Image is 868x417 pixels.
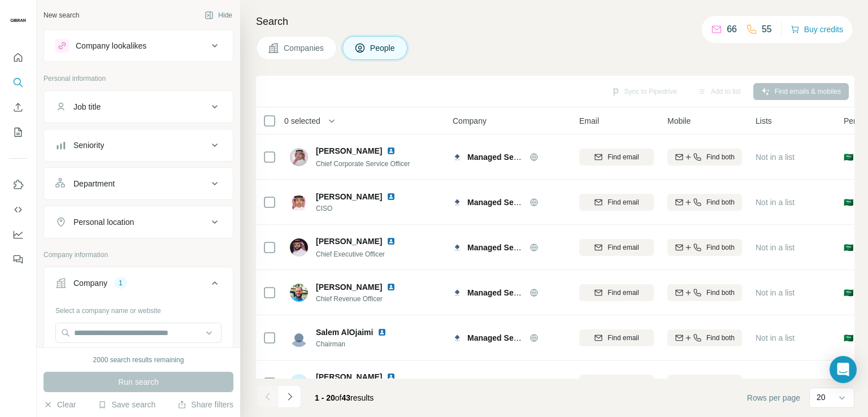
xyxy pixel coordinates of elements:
button: Buy credits [791,21,843,37]
button: Find email [579,375,654,392]
img: Logo of Managed Services Company [453,288,462,297]
div: Job title [73,101,101,112]
span: CISO [316,203,409,214]
img: LinkedIn logo [387,237,396,246]
button: Personal location [44,208,233,236]
img: Avatar [290,329,308,347]
span: Managed Services Company [467,198,575,207]
span: Companies [284,42,325,54]
button: Enrich CSV [9,97,27,118]
img: Avatar [290,238,308,257]
span: Find both [706,333,735,343]
span: [PERSON_NAME] [316,371,382,383]
span: [PERSON_NAME] [316,236,382,247]
button: Feedback [9,249,27,270]
img: Avatar [290,193,308,211]
span: Find email [607,197,639,207]
button: Find email [579,194,654,211]
p: 55 [762,23,772,36]
span: Lists [756,115,772,127]
span: Not in a list [756,153,795,162]
span: [PERSON_NAME] [316,191,382,202]
span: Find email [607,378,639,388]
button: Find both [667,194,742,211]
div: 1 [114,278,127,288]
img: LinkedIn logo [387,283,396,292]
span: Find both [706,242,735,253]
span: Managed Services Company [467,153,575,162]
span: Not in a list [756,243,795,252]
button: Dashboard [9,224,27,245]
div: Open Intercom Messenger [830,356,857,383]
button: Find email [579,284,654,301]
span: 🇸🇦 [844,287,853,298]
p: 66 [727,23,737,36]
div: New search [44,10,79,20]
span: 🇸🇦 [844,151,853,163]
span: Find email [607,242,639,253]
img: Logo of Managed Services Company [453,243,462,252]
span: Find email [607,288,639,298]
button: Find both [667,284,742,301]
img: LinkedIn logo [387,372,396,381]
button: Find email [579,239,654,256]
button: Find both [667,375,742,392]
span: People [370,42,396,54]
p: Company information [44,250,233,260]
button: Use Surfe API [9,199,27,220]
span: Email [579,115,599,127]
button: Save search [98,399,155,410]
button: Company lookalikes [44,32,233,59]
button: Quick start [9,47,27,68]
img: Logo of Managed Services Company [453,333,462,342]
div: Department [73,178,115,189]
img: LinkedIn logo [387,146,396,155]
span: Find both [706,152,735,162]
span: Rows per page [747,392,800,403]
p: 20 [817,392,826,403]
img: Logo of Managed Services Company [453,198,462,207]
span: Find email [607,333,639,343]
img: LinkedIn logo [377,328,387,337]
span: 🇸🇦 [844,242,853,253]
span: 1 - 20 [315,393,335,402]
img: Avatar [9,11,27,29]
span: 🇸🇦 [844,197,853,208]
div: Company [73,277,107,289]
span: results [315,393,374,402]
button: My lists [9,122,27,142]
span: 0 selected [284,115,320,127]
button: Company1 [44,270,233,301]
span: Chief Corporate Service Officer [316,160,410,168]
span: Not in a list [756,198,795,207]
h4: Search [256,14,854,29]
span: Chief Executive Officer [316,250,385,258]
img: Logo of Managed Services Company [453,379,462,388]
span: Find email [607,152,639,162]
button: Find both [667,239,742,256]
img: Logo of Managed Services Company [453,153,462,162]
div: Personal location [73,216,134,228]
img: Avatar [290,148,308,166]
button: Share filters [177,399,233,410]
span: Mobile [667,115,691,127]
div: 2000 search results remaining [93,355,184,365]
button: Seniority [44,132,233,159]
span: Not in a list [756,333,795,342]
span: [PERSON_NAME] [316,145,382,157]
img: LinkedIn logo [387,192,396,201]
button: Hide [197,7,240,24]
div: Select a company name or website [55,301,222,316]
span: Not in a list [756,288,795,297]
button: Find email [579,149,654,166]
button: Use Surfe on LinkedIn [9,175,27,195]
span: 43 [342,393,351,402]
span: Find both [706,378,735,388]
button: Find email [579,329,654,346]
button: Department [44,170,233,197]
span: of [335,393,342,402]
button: Search [9,72,27,93]
span: Not in a list [756,379,795,388]
button: Find both [667,329,742,346]
button: Job title [44,93,233,120]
